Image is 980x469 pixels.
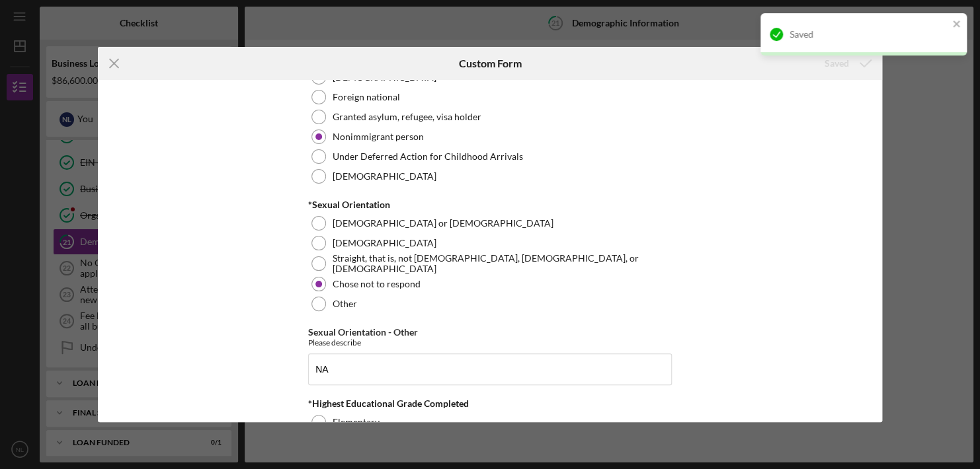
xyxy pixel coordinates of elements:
[333,218,553,229] label: [DEMOGRAPHIC_DATA] or [DEMOGRAPHIC_DATA]
[308,199,672,210] div: *Sexual Orientation
[308,338,672,347] div: Please describe
[333,151,523,162] label: Under Deferred Action for Childhood Arrivals
[308,326,418,338] label: Sexual Orientation - Other
[790,29,948,40] div: Saved
[333,238,436,248] label: [DEMOGRAPHIC_DATA]
[333,299,357,309] label: Other
[333,92,400,102] label: Foreign national
[333,253,669,274] label: Straight, that is, not [DEMOGRAPHIC_DATA], [DEMOGRAPHIC_DATA], or [DEMOGRAPHIC_DATA]
[333,112,481,122] label: Granted asylum, refugee, visa holder
[308,398,672,409] div: *Highest Educational Grade Completed
[333,417,380,427] label: Elementary
[333,279,421,289] label: Chose not to respond
[459,57,522,69] h6: Custom Form
[333,131,424,142] label: Nonimmigrant person
[952,18,961,31] button: close
[333,171,436,182] label: [DEMOGRAPHIC_DATA]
